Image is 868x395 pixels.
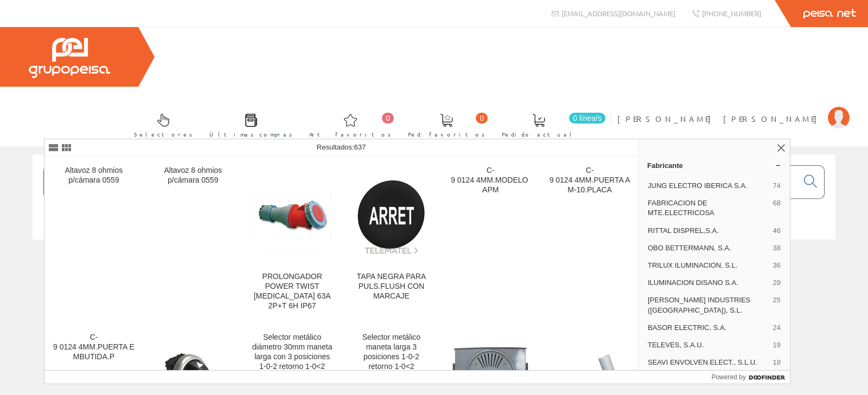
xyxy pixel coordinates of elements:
[711,372,745,382] span: Powered by
[773,358,781,367] span: 18
[350,272,432,301] div: TAPA NEGRA PARA PULS.FLUSH CON MARCAJE
[648,261,769,270] span: TRILUX ILUMINACION, S.L.
[648,278,769,288] span: ILUMINACION DISANO S.A.
[252,333,333,372] div: Selector metálico diámetro 30mm maneta larga con 3 posiciones 1-0-2 retorno 1-0<2
[354,143,366,151] span: 637
[342,157,441,323] a: TAPA NEGRA PARA PULS.FLUSH CON MARCAJE TAPA NEGRA PARA PULS.FLUSH CON MARCAJE
[33,253,835,262] div: © Grupo Peisa
[450,166,531,195] div: C-9 0124 4MM.MODELO APM
[123,105,198,144] a: Selectores
[711,371,790,384] a: Powered by
[502,129,576,140] span: Pedido actual
[53,333,135,362] div: C-9 0124 4MM.PUERTA EMBUTIDA.P
[44,157,143,323] a: Altavoz 8 ohmios p/cámara 0559
[134,129,193,140] span: Selectores
[773,295,781,315] span: 25
[350,333,432,372] div: Selector metálico maneta larga 3 posiciones 1-0-2 retorno 1-0<2
[773,181,781,191] span: 74
[648,323,769,333] span: BASOR ELECTRIC, S.A.
[382,113,394,124] span: 0
[773,278,781,288] span: 29
[53,166,135,185] div: Altavoz 8 ohmios p/cámara 0559
[549,166,630,195] div: C-9 0124 4MM.PUERTA AM-10.PLACA
[561,9,675,18] span: [EMAIL_ADDRESS][DOMAIN_NAME]
[617,105,850,115] a: [PERSON_NAME] [PERSON_NAME]
[252,174,333,255] img: PROLONGADOR POWER TWIST PCE 63A 2P+T 6H IP67
[408,129,485,140] span: Ped. favoritos
[243,157,342,323] a: PROLONGADOR POWER TWIST PCE 63A 2P+T 6H IP67 PROLONGADOR POWER TWIST [MEDICAL_DATA] 63A 2P+T 6H IP67
[540,157,639,323] a: C-9 0124 4MM.PUERTA AM-10.PLACA
[773,323,781,333] span: 24
[317,143,366,151] span: Resultados:
[648,358,769,367] span: SEAVI ENVOLVEN.ELECT., S.L.U.
[152,166,234,185] div: Altavoz 8 ohmios p/cámara 0559
[702,9,761,18] span: [PHONE_NUMBER]
[569,113,605,124] span: 0 línea/s
[476,113,488,124] span: 0
[441,157,540,323] a: C-9 0124 4MM.MODELO APM
[491,105,608,144] a: 0 línea/s Pedido actual
[209,129,292,140] span: Últimas compras
[773,243,781,253] span: 38
[648,226,769,236] span: RITTAL DISPREL,S.A.
[773,226,781,236] span: 46
[773,198,781,218] span: 68
[773,261,781,270] span: 36
[773,340,781,350] span: 19
[309,129,391,140] span: Art. favoritos
[617,113,822,124] span: [PERSON_NAME] [PERSON_NAME]
[199,105,298,144] a: Últimas compras
[29,38,110,78] img: Grupo Peisa
[350,174,432,255] img: TAPA NEGRA PARA PULS.FLUSH CON MARCAJE
[648,198,769,218] span: FABRICACION DE MTE.ELECTRICOSA
[144,157,242,323] a: Altavoz 8 ohmios p/cámara 0559
[648,181,769,191] span: JUNG ELECTRO IBERICA S.A.
[648,340,769,350] span: TELEVES, S.A.U.
[648,295,769,315] span: [PERSON_NAME] INDUSTRIES ([GEOGRAPHIC_DATA]), S.L.
[252,272,333,311] div: PROLONGADOR POWER TWIST [MEDICAL_DATA] 63A 2P+T 6H IP67
[639,157,790,174] a: Fabricante
[648,243,769,253] span: OBO BETTERMANN, S.A.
